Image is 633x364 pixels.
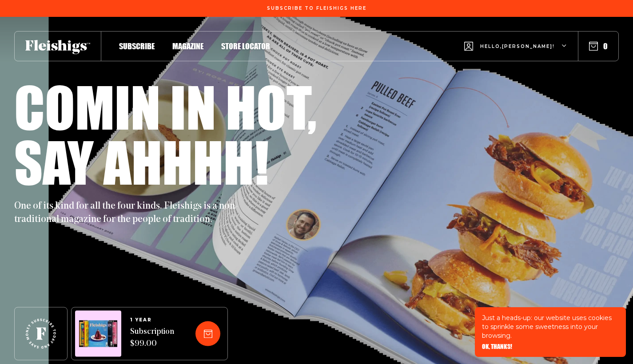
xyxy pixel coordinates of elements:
[172,41,203,51] span: Magazine
[119,40,155,52] a: Subscribe
[14,200,245,226] p: One of its kind for all the four kinds. Fleishigs is a non-traditional magazine for the people of...
[265,6,368,10] a: Subscribe To Fleishigs Here
[119,41,155,51] span: Subscribe
[130,317,174,350] a: 1 YEARSubscription $99.00
[267,6,366,11] span: Subscribe To Fleishigs Here
[482,313,619,340] p: Just a heads-up: our website uses cookies to sprinkle some sweetness into your browsing.
[480,43,555,64] span: Hello, [PERSON_NAME] !
[482,344,512,350] button: OK, THANKS!
[130,326,174,350] span: Subscription $99.00
[221,41,270,51] span: Store locator
[130,317,174,323] span: 1 YEAR
[464,29,567,64] button: Hello,[PERSON_NAME]!
[221,40,270,52] a: Store locator
[79,320,117,347] img: Magazines image
[172,40,203,52] a: Magazine
[14,134,269,189] h1: Say ahhhh!
[14,79,317,134] h1: Comin in hot,
[589,41,608,51] button: 0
